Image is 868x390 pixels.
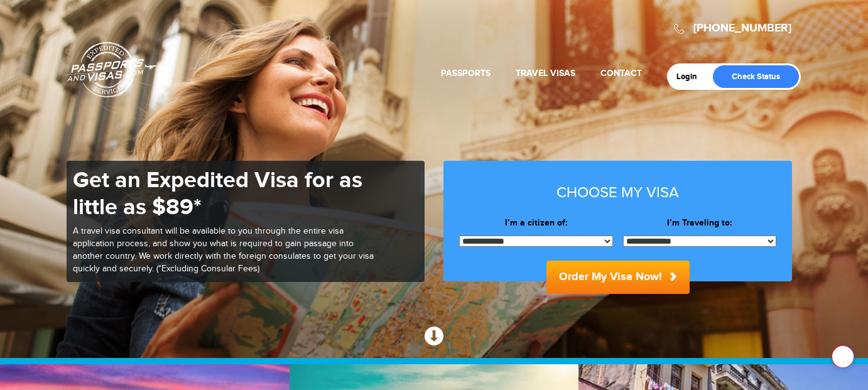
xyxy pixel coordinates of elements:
[459,185,776,201] h3: Choose my visa
[600,68,642,79] a: Contact
[623,217,777,229] label: I’m Traveling to:
[713,65,799,88] a: Check Status
[516,68,575,79] a: Travel Visas
[73,167,374,221] h1: Get an Expedited Visa for as little as $89*
[676,72,706,82] a: Login
[546,261,690,294] button: Order My Visa Now!
[459,217,613,229] label: I’m a citizen of:
[693,21,791,35] a: [PHONE_NUMBER]
[73,225,374,276] p: A travel visa consultant will be available to you through the entire visa application process, an...
[67,41,156,98] a: Passports & [DOMAIN_NAME]
[441,68,491,79] a: Passports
